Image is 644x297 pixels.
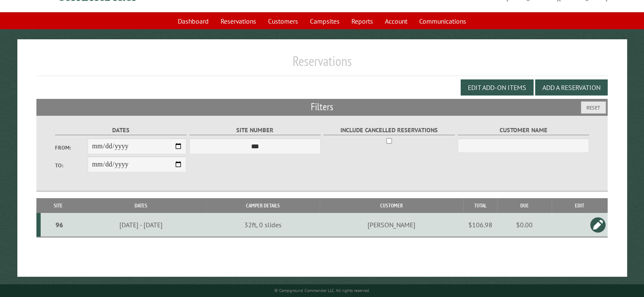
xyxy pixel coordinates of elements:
a: Dashboard [173,13,214,29]
th: Camper Details [206,198,320,213]
a: Campsites [305,13,345,29]
small: © Campground Commander LLC. All rights reserved. [274,288,370,293]
a: Communications [414,13,471,29]
td: [PERSON_NAME] [320,213,463,237]
button: Add a Reservation [535,79,608,95]
a: Reports [346,13,378,29]
label: Site Number [189,125,321,135]
h1: Reservations [36,53,608,76]
td: $106.98 [463,213,497,237]
label: Include Cancelled Reservations [323,125,455,135]
label: Customer Name [458,125,589,135]
button: Edit Add-on Items [461,79,533,95]
th: Site [41,198,76,213]
div: 96 [44,221,75,229]
button: Reset [581,101,606,114]
a: Reservations [216,13,261,29]
th: Dates [76,198,206,213]
label: To: [55,161,88,169]
a: Account [380,13,412,29]
th: Customer [320,198,463,213]
th: Due [497,198,552,213]
h2: Filters [36,99,608,115]
td: 32ft, 0 slides [206,213,320,237]
div: [DATE] - [DATE] [77,221,205,229]
label: Dates [55,125,187,135]
label: From: [55,144,88,152]
a: Customers [263,13,303,29]
th: Edit [552,198,608,213]
td: $0.00 [497,213,552,237]
th: Total [463,198,497,213]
